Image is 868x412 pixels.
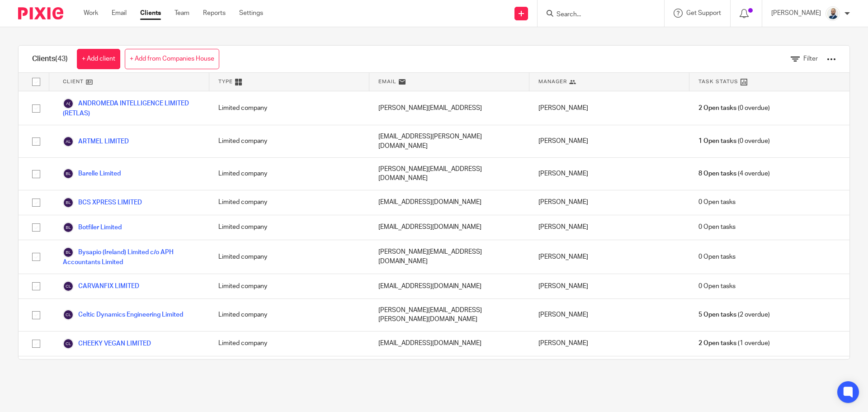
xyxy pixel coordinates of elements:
div: Limited company [209,190,369,215]
span: 0 Open tasks [698,282,736,291]
a: Barelle Limited [63,168,121,179]
div: [EMAIL_ADDRESS][DOMAIN_NAME] [369,215,529,240]
a: CARVANFIX LIMITED [63,281,139,292]
span: 0 Open tasks [698,252,736,261]
a: Work [84,9,98,18]
img: svg%3E [63,197,74,208]
span: 5 Open tasks [698,310,736,319]
div: [EMAIL_ADDRESS][PERSON_NAME][DOMAIN_NAME] [369,125,529,157]
span: (0 overdue) [698,137,770,146]
span: 2 Open tasks [698,339,736,348]
img: svg%3E [63,281,74,292]
div: [PERSON_NAME][EMAIL_ADDRESS][PERSON_NAME][DOMAIN_NAME] [369,299,529,331]
a: Clients [140,9,161,18]
img: Pixie [18,7,63,19]
a: CHEEKY VEGAN LIMITED [63,338,151,349]
div: Limited company [209,274,369,298]
span: (0 overdue) [698,104,770,113]
a: Settings [239,9,263,18]
div: Limited company [209,91,369,125]
span: (2 overdue) [698,310,770,319]
div: [EMAIL_ADDRESS][DOMAIN_NAME] [369,190,529,215]
span: Filter [803,56,818,62]
span: Task Status [698,78,738,85]
a: ANDROMEDA INTELLIGENCE LIMITED (RETLAS) [63,98,200,118]
span: Get Support [686,10,721,16]
span: Manager [538,78,567,85]
span: Client [63,78,84,85]
span: (1 overdue) [698,339,770,348]
span: 0 Open tasks [698,198,736,207]
div: [PERSON_NAME] [529,215,689,240]
div: Limited company [209,215,369,240]
span: (43) [55,55,68,62]
p: [PERSON_NAME] [771,9,821,18]
a: + Add client [77,49,120,69]
span: 1 Open tasks [698,137,736,146]
div: Limited company [209,299,369,331]
img: svg%3E [63,222,74,233]
div: [PERSON_NAME] [529,125,689,157]
img: svg%3E [63,168,74,179]
a: BCS XPRESS LIMITED [63,197,142,208]
div: [PERSON_NAME][EMAIL_ADDRESS][DOMAIN_NAME] [369,158,529,190]
img: svg%3E [63,247,74,258]
input: Search [556,11,637,19]
div: [PERSON_NAME] [529,91,689,125]
a: ARTMEL LIMITED [63,136,129,147]
img: svg%3E [63,98,74,109]
div: [PERSON_NAME] [529,356,689,388]
span: 2 Open tasks [698,104,736,113]
span: (4 overdue) [698,169,770,178]
h1: Clients [32,54,68,64]
span: 8 Open tasks [698,169,736,178]
div: [PERSON_NAME] [529,331,689,356]
span: Type [218,78,233,85]
a: Team [175,9,189,18]
div: [PERSON_NAME] [529,240,689,274]
div: Limited company [209,240,369,274]
a: Botfiler Limited [63,222,122,233]
a: Celtic Dynamics Engineering Limited [63,309,183,320]
div: Sole Trader / Self-Assessed [209,356,369,388]
a: + Add from Companies House [125,49,219,69]
div: [PERSON_NAME][EMAIL_ADDRESS] [369,91,529,125]
div: [PERSON_NAME] [529,274,689,298]
img: svg%3E [63,338,74,349]
div: [PERSON_NAME] [529,190,689,215]
div: [EMAIL_ADDRESS][DOMAIN_NAME] [369,274,529,298]
div: [PERSON_NAME][EMAIL_ADDRESS][PERSON_NAME][DOMAIN_NAME] [369,356,529,388]
div: [PERSON_NAME] [529,158,689,190]
img: svg%3E [63,309,74,320]
div: Limited company [209,158,369,190]
a: Reports [203,9,226,18]
div: Limited company [209,331,369,356]
span: Email [378,78,396,85]
div: [PERSON_NAME] [529,299,689,331]
img: svg%3E [63,136,74,147]
input: Select all [28,73,45,90]
span: 0 Open tasks [698,223,736,232]
a: Bysapio (Ireland) Limited c/o APH Accountants Limited [63,247,200,267]
a: Email [112,9,127,18]
div: [EMAIL_ADDRESS][DOMAIN_NAME] [369,331,529,356]
img: Mark%20LI%20profiler.png [826,6,840,21]
div: [PERSON_NAME][EMAIL_ADDRESS][DOMAIN_NAME] [369,240,529,274]
div: Limited company [209,125,369,157]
